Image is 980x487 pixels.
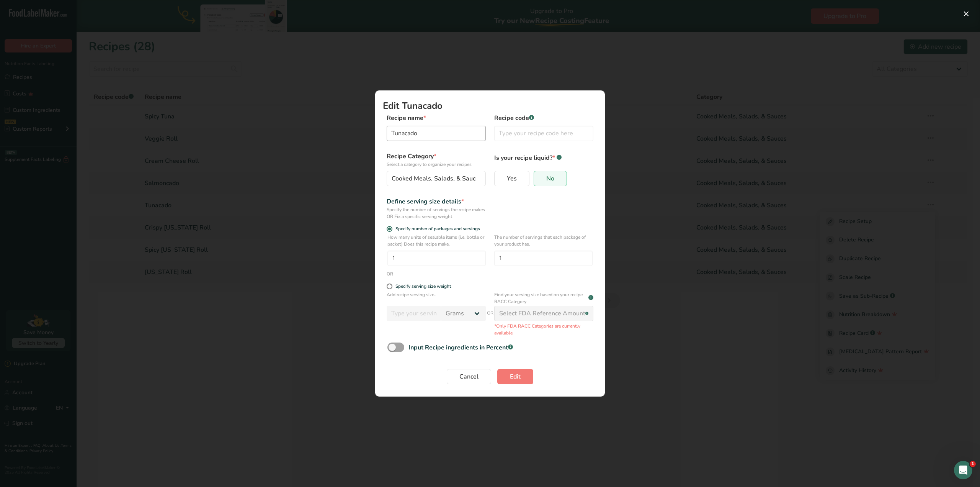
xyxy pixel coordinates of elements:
input: Type your recipe name here [387,126,486,141]
iframe: Intercom live chat [954,461,972,479]
span: Edit [510,372,521,381]
input: Type your recipe code here [494,126,593,141]
span: 1 [970,461,976,467]
p: Add recipe serving size.. [387,291,486,303]
button: Cancel [447,369,491,384]
p: How many units of sealable items (i.e. bottle or packet) Does this recipe make. [387,234,486,248]
span: Cancel [459,372,479,381]
p: Find your serving size based on your recipe RACC Category [494,291,587,305]
button: Cooked Meals, Salads, & Sauces [387,171,486,186]
label: Recipe code [494,113,593,123]
span: Specify number of packages and servings [392,226,480,232]
div: Define serving size details [387,197,486,206]
p: Select a category to organize your recipes [387,161,486,168]
button: Edit [497,369,533,384]
div: Select FDA Reference Amount [499,309,585,318]
div: Specify serving size weight [395,284,451,289]
span: Cooked Meals, Salads, & Sauces [392,174,482,183]
div: OR [387,271,393,277]
div: Input Recipe ingredients in Percent [408,343,513,352]
span: OR [487,303,493,336]
span: No [546,175,554,182]
label: Recipe name [387,113,486,123]
p: Is your recipe liquid? [494,152,593,162]
label: Recipe Category [387,152,486,168]
input: Type your serving size here [387,306,441,321]
span: Yes [507,175,517,182]
p: *Only FDA RACC Categories are currently available [494,323,593,336]
h1: Edit Tunacado [383,101,597,110]
p: The number of servings that each package of your product has. [494,234,593,248]
div: Specify the number of servings the recipe makes OR Fix a specific serving weight [387,206,486,220]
